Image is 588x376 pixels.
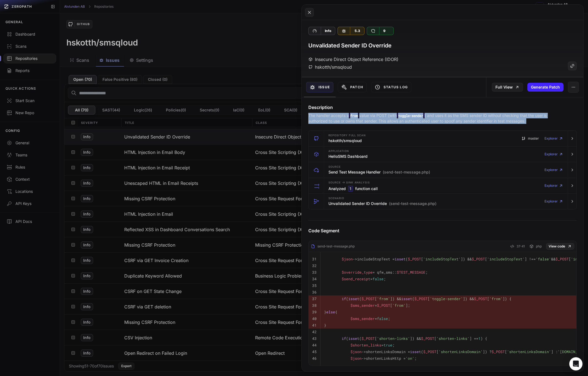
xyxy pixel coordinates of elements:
span: isset [395,257,406,262]
a: Explorer [544,196,563,207]
span: 37-41 [517,243,525,250]
code: = ; [324,343,395,348]
span: Scenario [328,197,344,200]
h3: hskotth/smsqloud [328,138,362,143]
div: hskotth/smsqloud [308,64,352,70]
h3: Send Test Message Handler [328,169,430,175]
code: 46 [312,356,317,361]
p: The handler accepts a value via POST (with ) and uses it as the SMS sender ID without checking th... [308,113,555,124]
h3: HelloSMS Dashboard [328,154,368,159]
span: 'from' [489,296,503,301]
div: Open Intercom Messenger [569,357,582,370]
span: (send-test-message.php) [389,201,436,206]
code: 41 [312,323,317,328]
span: $shorten_links [350,343,381,348]
code: 31 [312,257,317,262]
code: 34 [312,276,317,281]
a: View code [546,243,574,250]
a: Explorer [544,149,563,160]
div: send-test-message.php [311,244,355,249]
span: false [373,276,384,281]
span: Source Sink Analysis [328,180,370,185]
span: $_POST [423,349,436,354]
a: Explorer [544,180,563,191]
span: Repository Full scan [328,134,366,137]
span: isset [348,296,359,301]
code: 43 [312,336,317,341]
code: 35 [312,283,317,288]
code: 1 [348,186,353,192]
span: 'includeStopText' [423,257,461,262]
span: if [342,336,346,341]
span: $_POST [362,296,375,301]
code: 38 [312,303,317,308]
span: if [342,296,346,301]
code: 42 [312,329,317,334]
span: $TEST_MESSAGE [397,270,425,275]
span: master [528,136,539,141]
span: else [326,310,335,314]
span: 'from' [392,303,406,308]
code: } { [324,310,337,314]
button: Patch [338,82,367,92]
span: Application [328,150,349,153]
span: $json [350,349,362,354]
code: 37 [312,296,317,301]
span: $json [350,356,362,361]
code: = ; [324,276,386,281]
code: ( ( [ ]) && [ ] == ) { [324,336,487,341]
a: Explorer [544,133,563,144]
span: 1 [478,336,481,341]
code: = [ ]; [324,303,410,308]
button: Issue [306,82,333,92]
span: 'shortenLinksDomain' [507,349,551,354]
span: $_POST [408,257,421,262]
h3: Unvalidated Sender ID Override [328,201,436,206]
button: Application HelloSMS Dashboard Explorer [309,146,576,162]
code: 45 [312,349,317,354]
code: 44 [312,343,317,348]
span: $_POST [492,349,505,354]
span: $sms_sender [350,303,375,308]
code: from [349,113,359,118]
span: $_POST [421,336,434,341]
span: $_POST [362,336,375,341]
span: 'toggle-sender' [430,296,463,301]
button: Source -> Sink Analysis Analyzed 1 function call Explorer [309,178,576,193]
span: $send_receipt [342,276,370,281]
span: $_POST [414,296,428,301]
span: true [384,343,392,348]
span: 'false' [536,257,551,262]
h3: Analyzed function call [328,186,378,192]
span: isset [348,336,359,341]
a: Full View [492,83,523,92]
code: 32 [312,263,317,268]
span: $override_type [342,270,373,275]
span: false [377,316,388,321]
button: Status Log [371,82,411,92]
button: Repository Full scan hskotth/smsqloud master Explorer [309,131,576,146]
span: isset [410,349,421,354]
button: Generate Patch [527,83,563,92]
span: isset [401,296,412,301]
code: } [324,323,326,328]
span: 'from' [377,296,390,301]
code: = ; [324,316,390,321]
code: 33 [312,270,317,275]
span: Source [328,166,341,168]
code: = qfw_sms:: ; [324,270,428,275]
h4: Description [308,104,577,111]
h4: Code Segment [308,227,577,234]
button: Source Send Test Message Handler (send-test-message.php) Explorer [309,162,576,178]
span: -> [342,180,345,184]
span: 'shorten-links' [436,336,470,341]
span: 'includeStopText' [487,257,525,262]
span: $_POST [555,257,569,262]
span: (send-test-message.php) [383,169,430,175]
span: $_POST [472,257,485,262]
span: 'shortenLinksDomain' [439,349,483,354]
span: $json [342,257,353,262]
code: 39 [312,310,317,314]
span: 'shorten-links' [377,336,410,341]
code: toggle-sender [397,113,425,118]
